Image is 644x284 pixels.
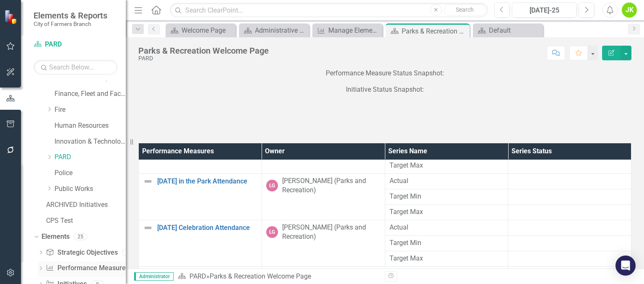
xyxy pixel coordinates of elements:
[139,220,262,266] td: Double-Click to Edit Right Click for Context Menu
[143,176,153,186] img: Not Defined
[46,248,117,258] a: Strategic Objectives
[55,184,126,194] a: Public Works
[55,152,126,162] a: PARD
[55,137,126,147] a: Innovation & Technology
[122,249,135,256] div: 7
[444,4,486,16] button: Search
[390,207,504,217] span: Target Max
[190,272,206,280] a: PARD
[210,272,311,280] div: Parks & Recreation Welcome Page
[508,173,631,189] td: Double-Click to Edit
[157,224,257,232] a: [DATE] Celebration Attendance
[266,180,278,191] div: LG
[138,55,269,62] div: PARD
[55,121,126,131] a: Human Resources
[622,3,637,18] button: JK
[508,220,631,235] td: Double-Click to Edit
[34,40,117,49] a: PARD
[508,235,631,251] td: Double-Click to Edit
[46,263,129,273] a: Performance Measures
[34,60,117,75] input: Search Below...
[55,168,126,178] a: Police
[328,25,380,36] div: Manage Elements
[34,10,107,21] span: Elements & Reports
[390,176,504,186] span: Actual
[489,25,541,36] div: Default
[74,233,87,240] div: 25
[615,256,636,276] div: Open Intercom Messenger
[456,6,474,13] span: Search
[282,176,381,196] div: [PERSON_NAME] (Parks and Recreation)
[512,3,576,18] button: [DATE]-25
[262,173,385,220] td: Double-Click to Edit
[390,238,504,248] span: Target Min
[385,235,508,251] td: Double-Click to Edit
[390,223,504,232] span: Actual
[241,25,307,36] a: Administrative Services & Communications Welcome Page
[46,200,126,210] a: ARCHIVED Initiatives
[168,25,234,36] a: Welcome Page
[55,89,126,99] a: Finance, Fleet and Facilities
[262,220,385,266] td: Double-Click to Edit
[138,69,631,80] p: Performance Measure Status Snapshot:
[385,189,508,204] td: Double-Click to Edit
[134,272,174,281] span: Administrator
[182,25,234,36] div: Welcome Page
[508,158,631,173] td: Double-Click to Edit
[385,220,508,235] td: Double-Click to Edit
[385,158,508,173] td: Double-Click to Edit
[46,216,126,226] a: CPS Test
[508,204,631,220] td: Double-Click to Edit
[170,3,488,18] input: Search ClearPoint...
[508,251,631,266] td: Double-Click to Edit
[139,173,262,220] td: Double-Click to Edit Right Click for Context Menu
[4,9,19,24] img: ClearPoint Strategy
[143,223,153,233] img: Not Defined
[282,223,381,242] div: [PERSON_NAME] (Parks and Recreation)
[515,5,574,15] div: [DATE]-25
[385,266,508,282] td: Double-Click to Edit
[314,25,380,36] a: Manage Elements
[266,226,278,238] div: LG
[385,173,508,189] td: Double-Click to Edit
[390,254,504,263] span: Target Max
[157,178,257,185] a: [DATE] in the Park Attendance
[508,266,631,282] td: Double-Click to Edit
[178,272,379,281] div: »
[385,204,508,220] td: Double-Click to Edit
[138,83,631,96] p: Initiative Status Snapshot:
[42,232,70,242] a: Elements
[385,251,508,266] td: Double-Click to Edit
[138,46,269,55] div: Parks & Recreation Welcome Page
[255,25,307,36] div: Administrative Services & Communications Welcome Page
[34,21,107,27] small: City of Farmers Branch
[402,26,467,36] div: Parks & Recreation Welcome Page
[508,189,631,204] td: Double-Click to Edit
[390,192,504,201] span: Target Min
[390,161,504,170] span: Target Max
[475,25,541,36] a: Default
[55,105,126,115] a: Fire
